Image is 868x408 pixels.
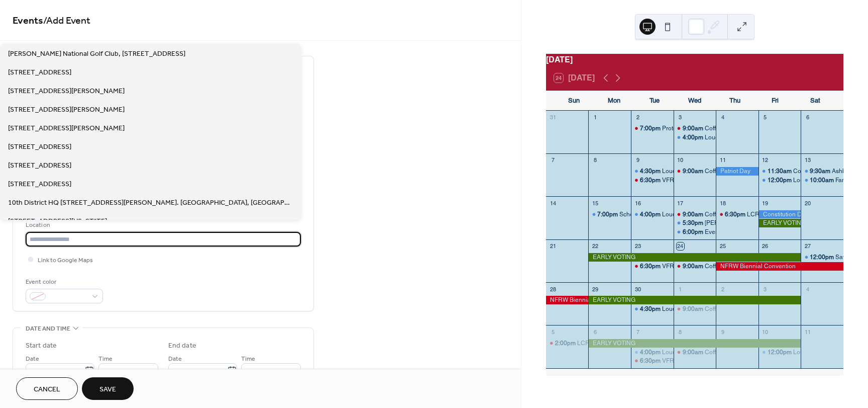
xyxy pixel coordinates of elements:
div: VFRW Tuesday Call Nights [631,262,674,271]
div: Coffee With The Club 9am-10:30am [705,262,802,271]
span: [STREET_ADDRESS] [8,142,71,152]
div: Fri [755,91,795,111]
span: Date [26,354,39,364]
span: 7:00pm [640,124,662,133]
div: Coffee With The Club 9am-10:30am [674,262,716,271]
div: Loudoun County Board of Supervisors Business Meeting [631,348,674,357]
div: 10 [762,328,769,336]
div: 19 [762,199,769,207]
span: 12:00pm [810,253,835,262]
div: Loudoun County School Board Meeting [662,167,770,176]
span: Date [168,354,182,364]
div: 5 [762,114,769,121]
div: 8 [591,156,599,164]
div: 2 [634,114,641,121]
span: 4:30pm [640,305,662,313]
button: Save [82,377,134,400]
div: 26 [762,242,769,250]
div: Ashburn Door Knock [801,167,843,176]
div: Loudoun County School Board Meeting [631,167,674,176]
span: Date and time [26,323,70,334]
div: 18 [719,199,726,207]
div: Loudoun County Board of Supervisors Business Meeting [674,133,716,142]
div: EARLY VOTING [588,253,801,262]
span: 4:00pm [640,210,662,219]
span: [STREET_ADDRESS][PERSON_NAME] [8,123,125,134]
div: 5 [549,328,557,336]
div: 1 [677,285,684,293]
span: 6:30pm [640,262,662,271]
div: Tue [634,91,675,111]
div: Coffee With The Club 9am-10:30am [705,348,802,357]
span: Cancel [34,384,60,395]
div: 7 [634,328,641,336]
div: Coffee With The Club 9am-10:30am [674,210,716,219]
div: 14 [549,199,557,207]
div: VFRW Tuesday Call Nights [631,176,674,185]
div: 4 [719,114,726,121]
span: [STREET_ADDRESS] [8,67,71,78]
span: 6:30pm [725,210,747,219]
div: 1 [591,114,599,121]
div: 28 [549,285,557,293]
span: 6:30pm [640,176,662,185]
div: Loudoun Crime Commission Luncheon [758,348,801,357]
div: Coffee With The Club 9am-10:30am [674,305,716,313]
div: 10 [677,156,684,164]
div: Coffee With The Club 9am-10:30am [674,348,716,357]
div: Start date [26,341,57,351]
span: 12:00pm [768,348,793,357]
div: George C. Marshall : "90-Division Gamble" [674,219,716,227]
div: Wed [675,91,715,111]
div: 30 [634,285,641,293]
a: Events [13,11,43,31]
div: 15 [591,199,599,207]
span: [STREET_ADDRESS][PERSON_NAME] [8,86,125,97]
div: Thu [715,91,755,111]
div: 2 [719,285,726,293]
div: Patriot Day [716,167,758,176]
div: Sun [554,91,594,111]
div: VFRW Tuesday Call Nights [631,357,674,365]
span: / Add Event [43,11,90,31]
div: Loudoun County Board of Supervisors Business Meeting [705,133,859,142]
div: Saving The Nation - Bootcamp for Patriots [801,253,843,262]
span: 9:00am [683,210,705,219]
div: 8 [677,328,684,336]
div: Evening Fundraiser in Support of Amy Riccardi for School Board [674,228,716,236]
div: Conservative Network Event Featuring Leslie Manookian [758,167,801,176]
div: End date [168,341,196,351]
div: LCRWC September Membership Meeting [747,210,860,219]
span: 9:00am [683,348,705,357]
div: 12 [762,156,769,164]
span: 9:00am [683,262,705,271]
div: 25 [719,242,726,250]
span: 10th District HQ [STREET_ADDRESS][PERSON_NAME]. [GEOGRAPHIC_DATA], [GEOGRAPHIC_DATA] 20147 [8,198,293,208]
div: 20 [804,199,811,207]
span: 9:30am [810,167,832,176]
div: Loudoun County Board of Supervisors Business Meeting [662,348,817,357]
div: 27 [804,242,811,250]
div: Loudoun Crime Commission Luncheon [758,176,801,185]
div: Mon [594,91,634,111]
div: Constitution Day! [758,210,801,219]
div: 21 [549,242,557,250]
div: 4 [804,285,811,293]
span: [PERSON_NAME] National Golf Club, [STREET_ADDRESS] [8,49,185,59]
div: 17 [677,199,684,207]
span: 11:30am [768,167,793,176]
button: Cancel [16,377,78,400]
span: 4:00pm [640,348,662,357]
span: 4:00pm [683,133,705,142]
div: VFRW [DATE] Call Nights [662,176,731,185]
span: [STREET_ADDRESS][US_STATE] [8,216,107,227]
span: [STREET_ADDRESS] [8,160,71,171]
span: [STREET_ADDRESS] [8,179,71,190]
div: 22 [591,242,599,250]
div: 6 [804,114,811,121]
div: LCRWC Afternoon Tea Fundraiser [577,339,670,348]
div: VFRW [DATE] Call Nights [662,262,731,271]
div: Loudoun County School Board Meeting [662,305,770,313]
div: 23 [634,242,641,250]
